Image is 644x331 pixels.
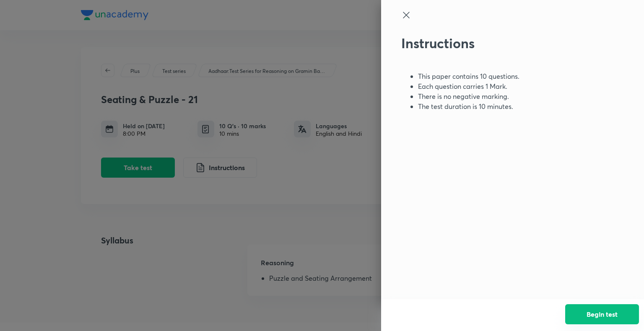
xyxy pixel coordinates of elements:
[401,35,596,51] h2: Instructions
[418,71,596,81] li: This paper contains 10 questions.
[418,91,596,101] li: There is no negative marking.
[418,81,596,91] li: Each question carries 1 Mark.
[565,304,639,324] button: Begin test
[418,101,596,111] li: The test duration is 10 minutes.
